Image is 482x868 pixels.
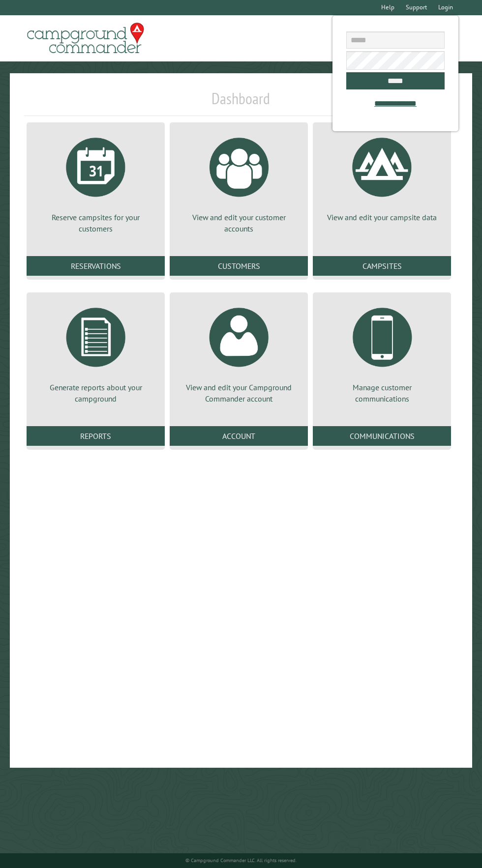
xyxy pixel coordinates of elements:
a: Manage customer communications [325,300,439,404]
a: View and edit your customer accounts [181,130,296,234]
a: Communications [313,426,451,446]
p: View and edit your Campground Commander account [181,382,296,404]
a: View and edit your Campground Commander account [181,300,296,404]
p: Reserve campsites for your customers [38,212,153,234]
a: Account [170,426,308,446]
p: View and edit your customer accounts [181,212,296,234]
small: © Campground Commander LLC. All rights reserved. [185,857,297,864]
h1: Dashboard [24,89,458,116]
a: Generate reports about your campground [38,300,153,404]
a: Reservations [27,256,165,276]
a: Campsites [313,256,451,276]
p: Generate reports about your campground [38,382,153,404]
a: Reserve campsites for your customers [38,130,153,234]
p: View and edit your campsite data [325,212,439,223]
a: Customers [170,256,308,276]
a: Reports [27,426,165,446]
img: Campground Commander [24,19,147,58]
a: View and edit your campsite data [325,130,439,223]
p: Manage customer communications [325,382,439,404]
